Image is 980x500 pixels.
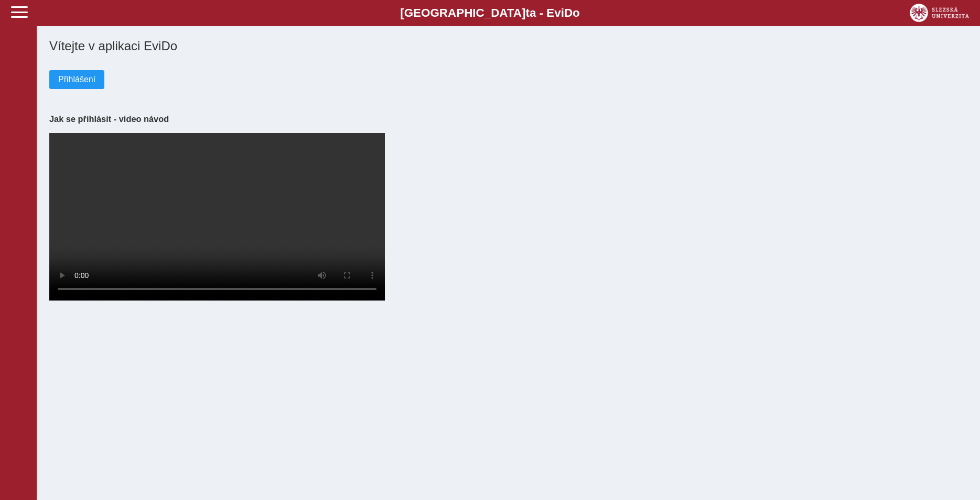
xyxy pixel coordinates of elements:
[49,70,104,89] button: Přihlášení
[525,6,529,19] span: t
[573,6,580,19] span: o
[49,133,385,301] video: Your browser does not support the video tag.
[564,6,573,19] span: D
[49,114,967,124] h3: Jak se přihlásit - video návod
[49,39,967,53] h1: Vítejte v aplikaci EviDo
[58,75,95,84] span: Přihlášení
[910,4,969,22] img: logo_web_su.png
[31,6,949,20] b: [GEOGRAPHIC_DATA] a - Evi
